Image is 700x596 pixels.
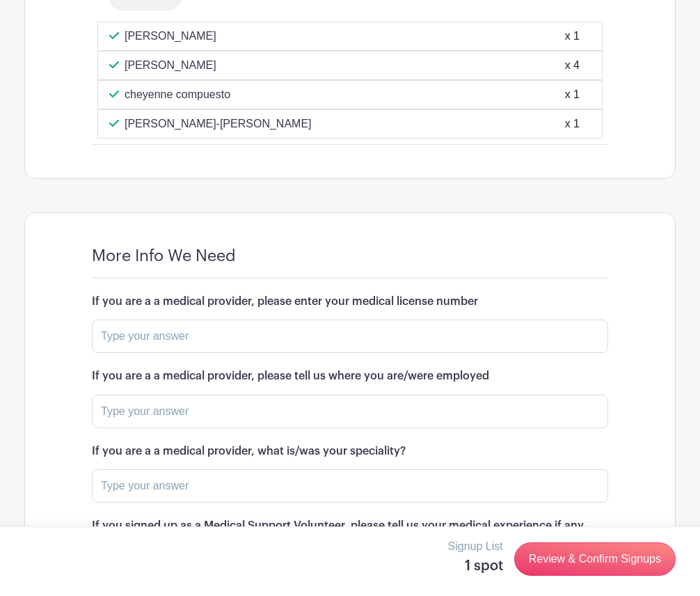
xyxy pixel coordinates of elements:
[125,28,216,45] p: [PERSON_NAME]
[565,86,580,103] div: x 1
[565,57,580,74] div: x 4
[92,246,236,266] h4: More Info We Need
[565,28,580,45] div: x 1
[448,538,503,555] p: Signup List
[448,558,503,574] h5: 1 spot
[514,542,676,576] a: Review & Confirm Signups
[92,370,608,383] h6: If you are a a medical provider, please tell us where you are/were employed
[125,57,216,74] p: [PERSON_NAME]
[92,469,608,503] input: Type your answer
[125,86,230,103] p: cheyenne compuesto
[92,395,608,428] input: Type your answer
[92,445,608,458] h6: If you are a a medical provider, what is/was your speciality?
[92,320,608,353] input: Type your answer
[92,519,608,546] h6: If you signed up as a Medical Support Volunteer, please tell us your medical experience if any (e...
[92,295,608,308] h6: If you are a a medical provider, please enter your medical license number
[125,116,312,132] p: [PERSON_NAME]-[PERSON_NAME]
[565,116,580,132] div: x 1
